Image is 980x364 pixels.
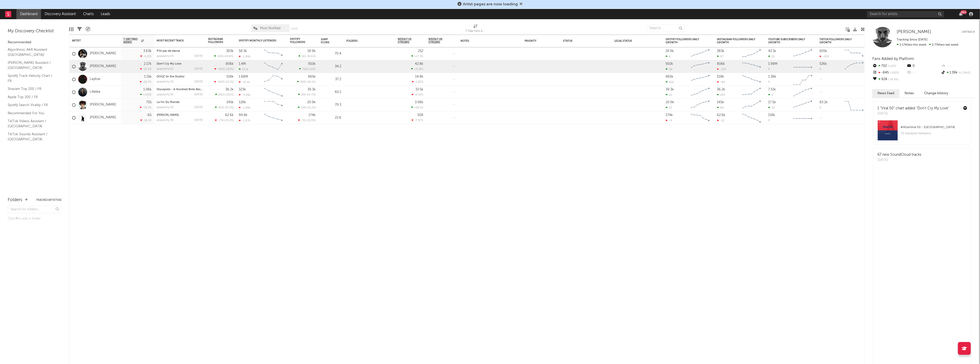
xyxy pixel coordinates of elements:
[411,67,423,71] div: +3.25 %
[217,55,223,58] span: 445
[872,76,906,83] div: 924
[321,51,341,57] div: 70.4
[307,88,316,91] div: 39.3k
[218,119,223,122] span: -73
[157,75,184,78] a: DOGZ (In the Studio)
[214,67,234,71] div: ( )
[666,55,671,58] div: 6
[897,30,931,34] span: [PERSON_NAME]
[740,73,763,86] svg: Chart title
[418,49,423,53] div: 252
[225,113,234,117] div: 62.6k
[689,47,712,60] svg: Chart title
[415,62,423,66] div: 42.8k
[959,12,963,16] button: 99+
[525,39,545,43] div: Priority
[157,106,174,109] div: popularity: 45
[346,39,385,43] div: Folders
[689,60,712,73] svg: Chart title
[867,11,944,17] input: Search for artists
[791,86,814,99] svg: Chart title
[412,93,423,96] div: -6.55 %
[872,57,914,61] span: Fans Added by Platform
[887,65,896,68] span: +12 %
[321,102,341,108] div: 79.3
[740,99,763,111] svg: Chart title
[877,106,949,111] div: 1 "Viral 50" chart added
[225,81,233,84] span: -13.1 %
[872,63,906,69] div: 702
[717,93,725,97] div: 234
[218,68,224,71] span: -845
[140,93,152,96] div: +145 %
[872,69,906,76] div: -845
[791,47,814,60] svg: Chart title
[768,106,775,109] div: 33
[666,113,673,117] div: 174k
[961,10,967,14] div: 99 +
[306,93,315,96] span: -44.7 %
[239,75,248,78] div: 1.68M
[239,49,247,53] div: 58.3k
[666,68,673,71] div: 46
[226,101,234,104] div: 145k
[77,22,82,37] div: Filters
[666,106,672,109] div: 13
[143,49,152,53] div: 3.63k
[872,89,899,98] button: News Feed
[819,62,827,66] div: 526k
[218,106,223,109] span: 303
[8,94,56,100] a: Apple Top 200 / FR
[194,93,203,96] div: [DATE]
[8,216,62,222] div: Click to add a folder.
[239,39,277,42] div: Spotify Monthly Listeners
[194,68,203,70] div: [DATE]
[740,86,763,99] svg: Chart title
[717,119,724,122] div: -12
[768,62,777,66] div: 1.98M
[899,89,919,98] button: Notes
[239,93,251,97] div: -3.95k
[239,88,246,91] div: 323k
[666,38,704,44] div: Spotify Followers Daily Growth
[157,50,180,53] a: P'tit pas de danse
[8,60,56,70] a: [PERSON_NAME] Assistant / [GEOGRAPHIC_DATA]
[768,49,776,53] div: 42.1k
[889,71,899,74] span: -192 %
[321,64,341,70] div: 34.2
[223,119,233,122] span: +23.2 %
[8,39,62,46] div: Recommended
[906,63,941,69] div: 0
[717,55,724,58] div: 97
[262,111,285,124] svg: Chart title
[90,51,116,56] a: [PERSON_NAME]
[666,119,672,122] div: -9
[239,113,247,117] div: 94.8k
[239,101,246,104] div: 128k
[877,158,921,163] div: [DATE]
[519,2,523,6] span: Dismiss
[8,110,56,116] a: Recommended For You
[8,206,62,213] input: Search for folders...
[417,113,423,117] div: 508
[215,93,234,96] div: ( )
[819,106,821,109] div: 0
[887,78,898,81] span: -16.8 %
[941,69,975,76] div: 1.39k
[157,68,173,70] div: popularity: 61
[90,64,116,69] a: [PERSON_NAME]
[768,88,776,91] div: 7.51k
[306,119,315,122] span: -15.9 %
[144,75,152,78] div: 1.15k
[302,55,305,58] span: 56
[717,88,725,91] div: 36.2k
[215,106,234,109] div: ( )
[239,106,251,109] div: -1.89k
[819,68,821,71] div: 0
[791,111,814,124] svg: Chart title
[301,93,305,96] span: 89
[412,119,423,122] div: -7.97 %
[717,68,726,71] div: -170
[298,55,316,58] div: ( )
[689,111,712,124] svg: Chart title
